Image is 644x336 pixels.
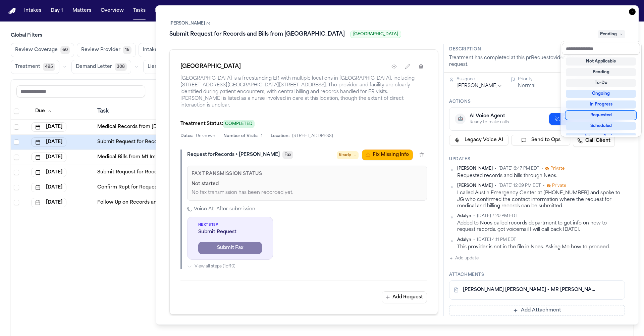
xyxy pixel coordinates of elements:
h3: Global Filters [11,32,633,39]
span: Pending [598,30,625,38]
span: 15 [123,46,131,54]
span: Review Provider [81,47,120,53]
button: Intake1119 [139,43,176,57]
button: Intakes [21,5,44,17]
button: Firms [152,5,171,17]
button: Day 1 [48,5,66,17]
div: Ongoing [566,90,636,98]
span: Demand Letter [76,64,112,70]
button: Overview [98,5,126,17]
div: Pending [566,68,636,76]
button: Review Coverage60 [11,43,74,57]
span: Review Coverage [15,47,58,53]
div: Not Applicable [566,57,636,66]
button: Treatment495 [11,60,59,74]
button: Review Provider15 [77,43,136,57]
div: Scheduled [566,122,636,130]
a: Home [8,8,16,14]
span: 60 [60,46,70,54]
button: Matters [70,5,94,17]
div: To-Do [566,79,636,87]
div: Requested [566,111,636,119]
button: Tasks [130,5,148,17]
button: Liens315 [143,60,178,74]
img: Finch Logo [8,8,16,14]
span: 495 [43,63,55,71]
div: In Progress [566,100,636,109]
span: Liens [148,64,160,70]
span: Intake [143,47,158,53]
div: Attorney Review [566,133,636,141]
button: The Flock [175,5,204,17]
span: 308 [115,63,127,71]
button: Demand Letter308 [71,60,131,74]
span: Treatment [15,64,40,70]
button: [DATE] [31,198,66,207]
